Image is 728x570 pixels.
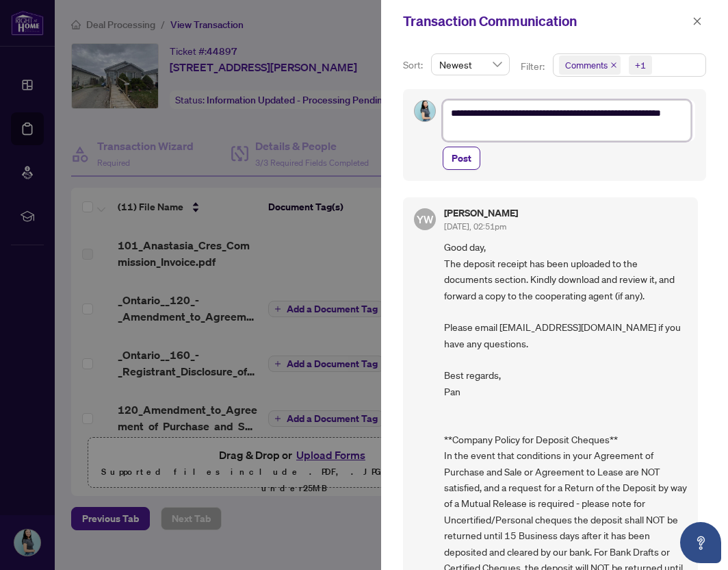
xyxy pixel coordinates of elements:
[443,147,480,170] button: Post
[439,54,502,75] span: Newest
[444,208,518,218] h5: [PERSON_NAME]
[415,101,435,121] img: Profile Icon
[692,16,702,26] span: close
[417,211,434,227] span: YW
[444,221,506,232] span: [DATE], 02:51pm
[521,59,547,74] p: Filter:
[452,147,471,169] span: Post
[403,11,688,32] div: Transaction Communication
[559,55,621,75] span: Comments
[403,58,426,73] p: Sort:
[610,62,617,69] span: close
[680,522,721,563] button: Open asap
[565,58,608,72] span: Comments
[635,58,646,72] div: +1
